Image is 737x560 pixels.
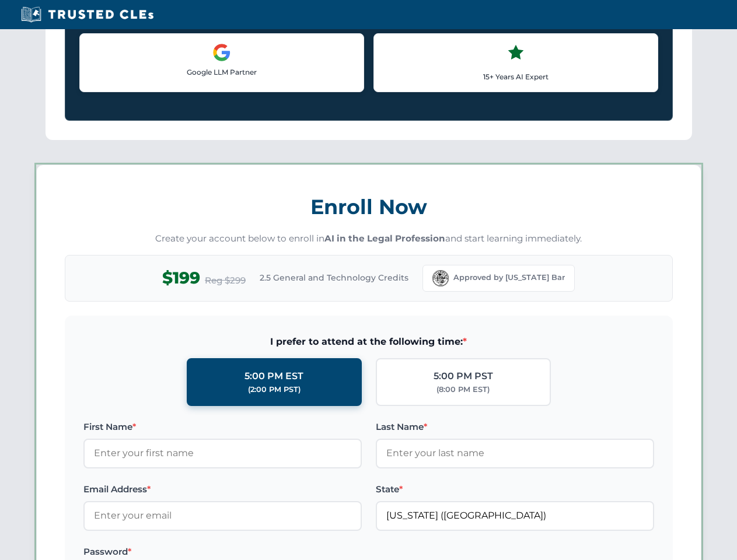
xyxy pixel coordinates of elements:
strong: AI in the Legal Profession [324,233,445,244]
p: 15+ Years AI Expert [383,71,648,82]
div: 5:00 PM PST [434,369,493,384]
input: Enter your last name [376,439,654,468]
img: Florida Bar [432,270,449,286]
span: I prefer to attend at the following time: [83,334,654,349]
span: Approved by [US_STATE] Bar [453,272,565,283]
label: First Name [83,420,362,434]
div: (2:00 PM PST) [248,384,301,395]
label: Password [83,545,362,559]
span: Reg $299 [205,274,246,288]
label: Email Address [83,482,362,496]
input: Florida (FL) [376,501,654,530]
h3: Enroll Now [65,188,673,225]
label: Last Name [376,420,654,434]
input: Enter your email [83,501,362,530]
input: Enter your first name [83,439,362,468]
p: Google LLM Partner [89,66,354,78]
span: $199 [162,265,200,291]
p: Create your account below to enroll in and start learning immediately. [65,232,673,246]
img: Google [212,43,231,62]
label: State [376,482,654,496]
span: 2.5 General and Technology Credits [260,271,408,284]
img: Trusted CLEs [18,6,157,23]
div: (8:00 PM EST) [436,384,490,395]
div: 5:00 PM EST [244,369,303,384]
